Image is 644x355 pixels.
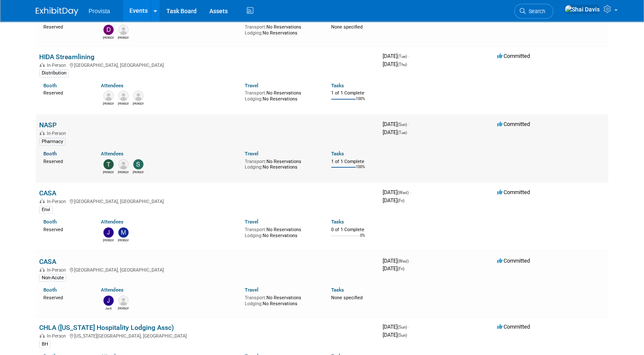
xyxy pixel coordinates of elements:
span: - [408,324,409,330]
a: Attendees [101,219,123,225]
img: In-Person Event [40,63,45,67]
span: [DATE] [383,265,404,272]
span: In-Person [47,333,69,339]
div: Vince Gay [118,35,129,40]
span: Transport: [245,159,266,164]
img: Vince Gay [118,25,129,35]
span: Search [526,8,545,14]
span: Committed [497,53,530,59]
span: - [408,121,409,127]
span: In-Person [47,199,69,204]
span: [DATE] [383,332,407,338]
a: CASA [39,189,56,197]
span: Committed [497,258,530,264]
span: (Wed) [398,259,409,263]
img: Jennifer Geronaitis [118,295,129,306]
a: Booth [43,219,57,225]
span: Lodging: [245,164,263,170]
div: No Reservations No Reservations [245,157,318,170]
td: 100% [356,97,365,108]
div: [US_STATE][GEOGRAPHIC_DATA], [GEOGRAPHIC_DATA] [39,332,376,339]
div: Jerry Johnson [118,101,129,106]
span: Committed [497,121,530,127]
img: In-Person Event [40,131,45,135]
img: Stephanie Miller [133,159,143,169]
div: Jack Baird [103,306,114,311]
div: Stephanie Miller [133,169,143,175]
a: Tasks [331,83,344,89]
span: In-Person [47,267,69,273]
div: Mitchell Bowman [118,238,129,243]
div: Distribution [39,69,69,77]
a: Tasks [331,287,344,293]
a: Attendees [101,83,123,89]
a: CHLA ([US_STATE] Hospitality Lodging Assc) [39,324,174,332]
span: (Tue) [398,54,407,59]
a: Travel [245,219,258,225]
span: Committed [497,189,530,195]
div: Austen Turner [133,101,143,106]
div: Reserved [43,293,88,301]
span: [DATE] [383,129,407,135]
a: Tasks [331,219,344,225]
img: Jeff Kittle [103,91,114,101]
div: Justyn Okoniewski [118,169,129,175]
div: Trisha Mitkus [103,169,114,175]
span: Transport: [245,295,266,301]
div: No Reservations No Reservations [245,89,318,102]
span: Transport: [245,227,266,232]
a: Booth [43,287,57,293]
span: [DATE] [383,189,411,195]
img: In-Person Event [40,333,45,338]
img: Jerry Johnson [118,91,129,101]
span: Committed [497,324,530,330]
td: 100% [356,165,365,176]
a: Travel [245,151,258,157]
span: (Sun) [398,122,407,127]
img: Austen Turner [133,91,143,101]
div: No Reservations No Reservations [245,293,318,306]
span: Lodging: [245,233,263,238]
span: Lodging: [245,96,263,102]
span: [DATE] [383,258,411,264]
img: Justyn Okoniewski [118,159,129,169]
a: Tasks [331,151,344,157]
img: In-Person Event [40,199,45,203]
img: ExhibitDay [36,7,78,16]
a: CASA [39,258,56,266]
img: Trisha Mitkus [103,159,114,169]
div: [GEOGRAPHIC_DATA], [GEOGRAPHIC_DATA] [39,198,376,204]
span: (Fri) [398,198,404,203]
div: No Reservations No Reservations [245,23,318,36]
div: Debbie Treat [103,35,114,40]
span: None specified [331,24,363,30]
span: Lodging: [245,301,263,306]
div: [GEOGRAPHIC_DATA], [GEOGRAPHIC_DATA] [39,266,376,273]
span: In-Person [47,131,69,136]
a: Attendees [101,287,123,293]
span: [DATE] [383,121,409,127]
div: No Reservations No Reservations [245,225,318,238]
img: Jeff Lawrence [103,227,114,238]
div: Reserved [43,89,88,96]
a: NASP [39,121,57,129]
a: Attendees [101,151,123,157]
span: [DATE] [383,197,404,203]
div: Envi [39,206,53,214]
span: (Sun) [398,325,407,329]
a: Travel [245,83,258,89]
img: Debbie Treat [103,25,114,35]
span: Lodging: [245,30,263,36]
a: Travel [245,287,258,293]
a: HIDA Streamlining [39,53,94,61]
div: 0 of 1 Complete [331,227,376,233]
a: Booth [43,83,57,89]
div: [GEOGRAPHIC_DATA], [GEOGRAPHIC_DATA] [39,61,376,68]
span: Provista [89,8,110,14]
img: In-Person Event [40,267,45,272]
div: Pharmacy [39,138,66,146]
span: - [410,258,411,264]
span: (Fri) [398,266,404,271]
div: Non-Acute [39,274,66,282]
span: (Tue) [398,130,407,135]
